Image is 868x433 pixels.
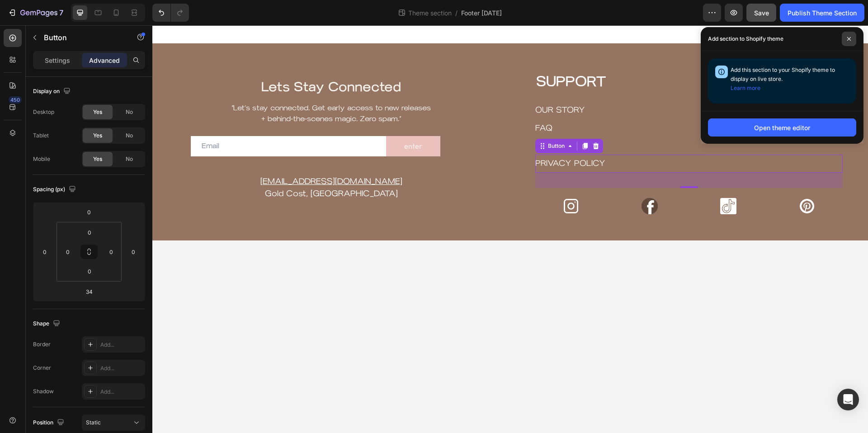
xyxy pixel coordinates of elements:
[33,184,78,196] div: Spacing (px)
[80,226,99,239] input: 0px
[82,414,145,431] button: Static
[33,417,66,429] div: Position
[33,85,72,98] div: Display on
[383,98,400,108] p: FAQ
[126,155,133,163] span: No
[126,108,133,116] span: No
[33,132,49,140] div: Tablet
[731,84,760,93] button: Learn more
[45,56,70,65] p: Settings
[383,76,433,94] a: OUR STORY
[9,96,22,104] div: 450
[100,341,143,349] div: Add...
[455,8,458,18] span: /
[127,245,140,259] input: 0
[126,132,133,140] span: No
[100,388,143,396] div: Add...
[708,34,783,43] p: Add section to Shopify theme
[837,389,859,410] div: Open Intercom Messenger
[108,151,250,161] u: [EMAIL_ADDRESS][DOMAIN_NAME]
[100,364,143,372] div: Add...
[33,108,54,116] div: Desktop
[383,133,453,143] p: PRIVACY POLICY
[383,80,433,90] p: OUR STORY
[383,129,453,147] a: PRIVACY POLICY
[780,4,864,22] button: Publish Theme Section
[61,245,75,259] input: 0px
[383,46,690,67] h2: SUPPORT
[406,8,453,18] span: Theme section
[104,245,118,259] input: 0px
[754,123,810,132] div: Open theme editor
[80,205,98,219] input: 0
[558,163,594,199] img: gempages_540996087192749105-0dbbb402-35da-457f-9603-dcd025ac51dd.png
[80,264,99,278] input: 0px
[33,318,62,330] div: Shape
[113,163,245,173] span: Gold Cost, [GEOGRAPHIC_DATA]
[152,4,189,22] div: Undo/Redo
[152,25,868,433] iframe: Design area
[234,111,288,131] button: enter
[33,364,51,372] div: Corner
[33,340,51,348] div: Border
[108,152,250,160] a: [EMAIL_ADDRESS][DOMAIN_NAME]
[461,8,502,18] span: Footer [DATE]
[59,7,63,18] p: 7
[86,419,101,426] span: Static
[394,117,414,125] div: Button
[637,163,673,199] img: gempages_540996087192749105-c39c8567-f431-4522-a1a6-da7359c061d5.png
[401,163,437,199] img: gempages_540996087192749105-031eb32b-cf67-41b5-89fa-43e1a8415e6d.png
[383,94,400,112] a: FAQ
[44,32,121,43] p: Button
[33,387,54,395] div: Shadow
[93,108,102,116] span: Yes
[746,4,776,22] button: Save
[479,163,515,199] img: gempages_540996087192749105-f1bdeb01-ab9f-4a79-9474-f51255ed024b.png
[80,285,98,298] input: 34
[93,132,102,140] span: Yes
[252,114,270,127] div: enter
[4,4,67,22] button: 7
[754,9,769,17] span: Save
[788,8,857,18] div: Publish Theme Section
[93,155,102,163] span: Yes
[731,66,835,91] span: Add this section to your Shopify theme to display on live store.
[33,155,50,163] div: Mobile
[38,245,52,259] input: 0
[383,112,440,129] a: CONTACT US
[89,56,120,65] p: Advanced
[708,118,856,136] button: Open theme editor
